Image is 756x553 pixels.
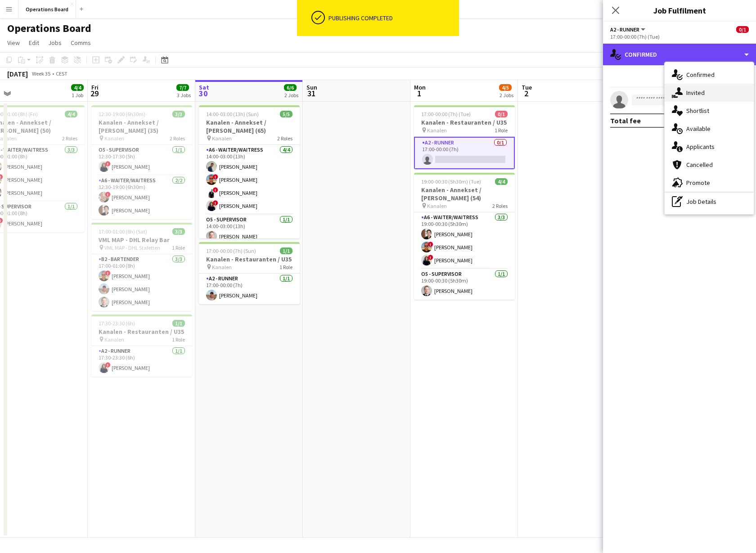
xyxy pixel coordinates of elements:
span: 2 Roles [62,135,77,142]
span: ! [105,161,111,166]
app-card-role: A2 - RUNNER1/117:00-00:00 (7h)[PERSON_NAME] [199,274,300,304]
h1: Operations Board [7,22,91,35]
app-card-role: A6 - WAITER/WAITRESS2/212:30-19:00 (6h30m)![PERSON_NAME][PERSON_NAME] [91,175,192,219]
span: 2 Roles [170,135,185,142]
h3: VML MAP - DHL Relay Bar [91,236,192,244]
span: 1/1 [280,247,292,254]
div: Publishing completed [328,14,455,22]
span: 17:00-01:00 (8h) (Sat) [99,228,147,235]
span: 12:30-19:00 (6h30m) [99,111,145,117]
app-job-card: 17:00-00:00 (7h) (Sun)1/1Kanalen - Restauranten / U35 Kanalen1 RoleA2 - RUNNER1/117:00-00:00 (7h)... [199,242,300,304]
span: VML MAP - DHL Stafetten [104,244,160,251]
div: Cancelled [665,156,754,174]
app-job-card: 14:00-03:00 (13h) (Sun)5/5Kanalen - Annekset / [PERSON_NAME] (65) Kanalen2 RolesA6 - WAITER/WAITR... [199,105,300,238]
span: ! [428,255,433,260]
app-card-role: A6 - WAITER/WAITRESS4/414:00-03:00 (13h)[PERSON_NAME]![PERSON_NAME]![PERSON_NAME]![PERSON_NAME] [199,145,300,215]
span: 29 [90,88,99,99]
span: 2 Roles [492,202,508,209]
span: ! [105,192,111,197]
span: ! [105,270,111,276]
div: Confirmed [603,44,756,65]
app-job-card: 17:00-01:00 (8h) (Sat)3/3VML MAP - DHL Relay Bar VML MAP - DHL Stafetten1 RoleB2 - BARTENDER3/317... [91,223,192,311]
span: Kanalen [212,264,232,270]
span: 14:00-03:00 (13h) (Sun) [206,111,259,117]
app-card-role: O5 - SUPERVISOR1/114:00-03:00 (13h)[PERSON_NAME] [199,215,300,245]
span: 31 [305,88,317,99]
span: 1 Role [495,127,508,134]
span: 1 [413,88,426,99]
span: 5/5 [280,111,292,117]
span: 1 Role [279,264,292,270]
div: CEST [56,70,67,77]
span: 3/3 [172,111,185,117]
h3: Kanalen - Restauranten / U35 [414,118,515,126]
div: Job Details [665,193,754,211]
app-card-role: A2 - RUNNER1/117:30-23:30 (6h)![PERSON_NAME] [91,346,192,377]
h3: Kanalen - Restauranten / U35 [199,255,300,263]
span: Week 35 [30,70,52,77]
span: 4/4 [495,178,508,185]
h3: Job Fulfilment [603,4,756,16]
span: 4/4 [65,111,77,117]
h3: Kanalen - Annekset / [PERSON_NAME] (54) [414,186,515,202]
div: 2 Jobs [284,92,298,99]
span: 17:00-00:00 (7h) (Tue) [421,111,471,117]
app-job-card: 17:00-00:00 (7h) (Tue)0/1Kanalen - Restauranten / U35 Kanalen1 RoleA2 - RUNNER0/117:00-00:00 (7h) [414,105,515,169]
app-job-card: 17:30-23:30 (6h)1/1Kanalen - Restauranten / U35 Kanalen1 RoleA2 - RUNNER1/117:30-23:30 (6h)![PERS... [91,315,192,377]
span: Jobs [48,39,62,47]
div: 3 Jobs [177,92,191,99]
span: 1 Role [172,244,185,251]
button: A2 - RUNNER [610,26,647,33]
span: 0/1 [495,111,508,117]
h3: Kanalen - Restauranten / U35 [91,328,192,336]
div: Applicants [665,138,754,156]
span: 2 [520,88,532,99]
span: Kanalen [104,135,124,142]
div: Shortlist [665,102,754,120]
div: Confirmed [665,66,754,84]
span: Edit [29,39,39,47]
span: Sun [306,83,317,91]
span: A2 - RUNNER [610,26,639,33]
span: Kanalen [104,336,124,343]
h3: Kanalen - Annekset / [PERSON_NAME] (65) [199,118,300,135]
app-card-role: B2 - BARTENDER3/317:00-01:00 (8h)![PERSON_NAME][PERSON_NAME][PERSON_NAME] [91,254,192,311]
app-card-role: A2 - RUNNER0/117:00-00:00 (7h) [414,137,515,169]
span: ! [213,174,218,180]
span: ! [213,200,218,206]
div: 17:00-00:00 (7h) (Tue) [610,33,749,40]
span: 7/7 [176,84,189,91]
span: Mon [414,83,426,91]
div: Available [665,120,754,138]
span: ! [105,362,111,368]
div: Total fee [610,116,641,125]
span: ! [213,187,218,193]
span: View [7,39,20,47]
app-job-card: 19:00-00:30 (5h30m) (Tue)4/4Kanalen - Annekset / [PERSON_NAME] (54) Kanalen2 RolesA6 - WAITER/WAI... [414,173,515,300]
span: 0/1 [736,26,749,33]
a: Jobs [45,37,65,49]
div: 2 Jobs [499,92,513,99]
div: Promote [665,174,754,192]
a: Comms [67,37,94,49]
h3: Kanalen - Annekset / [PERSON_NAME] (35) [91,118,192,135]
app-card-role: A6 - WAITER/WAITRESS3/319:00-00:30 (5h30m)[PERSON_NAME]![PERSON_NAME]![PERSON_NAME] [414,212,515,269]
span: Kanalen [427,127,447,134]
span: Tue [522,83,532,91]
span: 1 Role [172,336,185,343]
span: 3/3 [172,228,185,235]
app-card-role: O5 - SUPERVISOR1/112:30-17:30 (5h)![PERSON_NAME] [91,145,192,175]
button: Operations Board [18,0,76,18]
span: Fri [91,83,99,91]
span: 17:30-23:30 (6h) [99,320,135,327]
span: Comms [71,39,91,47]
app-card-role: O5 - SUPERVISOR1/119:00-00:30 (5h30m)[PERSON_NAME] [414,269,515,300]
span: Kanalen [427,202,447,209]
app-job-card: 12:30-19:00 (6h30m)3/3Kanalen - Annekset / [PERSON_NAME] (35) Kanalen2 RolesO5 - SUPERVISOR1/112:... [91,105,192,219]
span: Sat [199,83,209,91]
span: 30 [198,88,209,99]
